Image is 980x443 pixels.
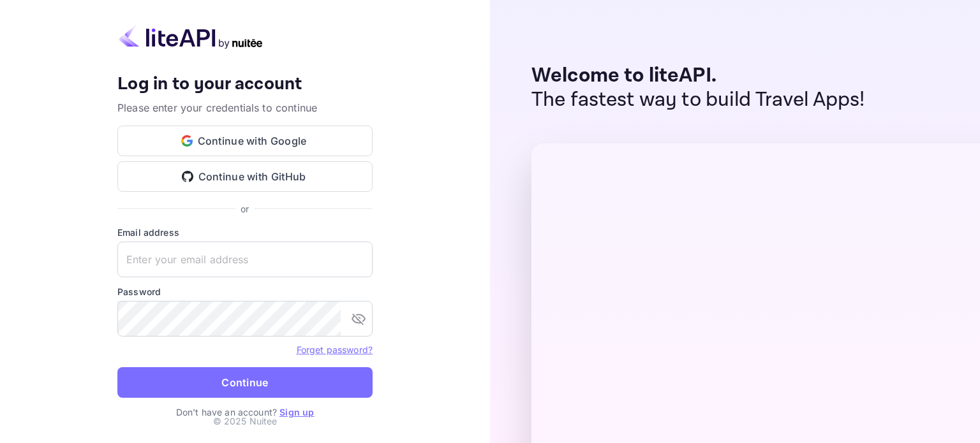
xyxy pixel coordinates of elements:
p: The fastest way to build Travel Apps! [531,88,865,112]
label: Email address [117,226,373,239]
a: Sign up [279,407,314,418]
p: Don't have an account? [117,405,373,419]
p: Please enter your credentials to continue [117,100,373,115]
a: Forget password? [297,344,373,355]
p: or [241,202,249,215]
button: toggle password visibility [346,306,371,331]
p: Welcome to liteAPI. [531,64,865,88]
button: Continue with GitHub [117,161,373,192]
p: © 2025 Nuitee [213,414,278,428]
button: Continue with Google [117,126,373,156]
label: Password [117,285,373,298]
h4: Log in to your account [117,73,373,96]
input: Enter your email address [117,242,373,277]
a: Forget password? [297,343,373,356]
button: Continue [117,367,373,398]
img: liteapi [117,24,264,49]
